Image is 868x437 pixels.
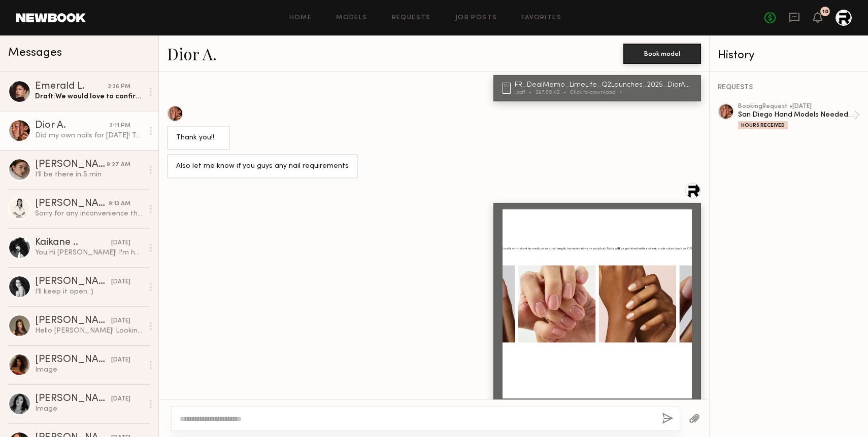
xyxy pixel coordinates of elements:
[176,132,221,144] div: Thank you!!
[109,199,130,209] div: 9:13 AM
[336,15,367,21] a: Models
[108,82,130,92] div: 2:36 PM
[521,15,561,21] a: Favorites
[35,170,143,179] div: I’ll be there in 5 min
[35,287,143,297] div: I’ll keep it open :)
[35,355,111,365] div: [PERSON_NAME]
[623,44,701,64] button: Book model
[35,404,143,414] div: Image
[503,82,695,95] a: FR_DealMemo_LimeLife_Q2Launches_2025_DiorAnderson_SIGNED.pdf297.65 KBClick to download
[111,316,130,326] div: [DATE]
[392,15,431,21] a: Requests
[738,121,788,129] div: Hours Received
[822,9,828,15] div: 10
[738,103,860,129] a: bookingRequest •[DATE]San Diego Hand Models Needed (9/4)Hours Received
[107,160,130,170] div: 9:27 AM
[738,110,854,120] div: San Diego Hand Models Needed (9/4)
[35,238,111,248] div: Kaikane ..
[536,90,570,95] div: 297.65 KB
[35,394,111,404] div: [PERSON_NAME]
[35,326,143,336] div: Hello [PERSON_NAME]! Looking forward to hearing back from you [EMAIL_ADDRESS][DOMAIN_NAME] Thanks 🙏🏼
[515,90,536,95] div: .pdf
[109,121,130,131] div: 2:11 PM
[35,248,143,258] div: You: Hi [PERSON_NAME]! I'm happy to share our call sheet for the shoot [DATE][DATE] attached. Thi...
[455,15,497,21] a: Job Posts
[35,160,107,170] div: [PERSON_NAME]
[111,238,130,248] div: [DATE]
[176,161,349,172] div: Also let me know if you guys any nail requirements
[623,49,701,57] a: Book model
[111,394,130,404] div: [DATE]
[515,82,695,89] div: FR_DealMemo_LimeLife_Q2Launches_2025_DiorAnderson_SIGNED
[35,199,109,209] div: [PERSON_NAME]
[718,84,860,91] div: REQUESTS
[167,43,217,64] a: Dior A.
[35,277,111,287] div: [PERSON_NAME]
[35,92,143,101] div: Draft: We would love to confirm you for this job and I just sent through the booking confirmation...
[35,209,143,218] div: Sorry for any inconvenience this may cause
[35,131,143,140] div: Did my own nails for [DATE]! Thanks so much
[570,90,622,95] div: Click to download
[718,50,860,61] div: History
[111,355,130,365] div: [DATE]
[35,316,111,326] div: [PERSON_NAME]
[289,15,312,21] a: Home
[35,121,109,131] div: Dior A.
[35,82,108,92] div: Emerald L.
[8,47,62,59] span: Messages
[738,103,854,110] div: booking Request • [DATE]
[35,365,143,375] div: Image
[111,277,130,287] div: [DATE]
